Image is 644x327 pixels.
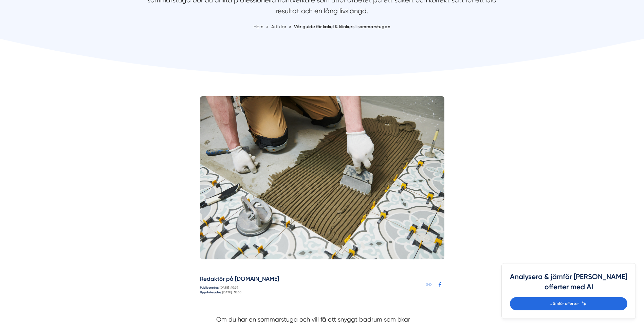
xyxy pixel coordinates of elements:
span: » [266,23,269,30]
a: Vår guide för kakel & klinkers i sommarstugan [294,24,390,29]
strong: Uppdaterades: [200,291,222,294]
span: » [289,23,291,30]
span: Jämför offerter [550,300,579,307]
img: kakel sommarstuga, klinkers sommarstuga [200,96,444,259]
span: Artiklar [271,24,286,29]
h4: Analysera & jämför [PERSON_NAME] offerter med AI [510,272,627,297]
h5: Redaktör på [DOMAIN_NAME] [200,274,279,285]
a: Kopiera länk [425,280,433,289]
a: Dela på Facebook [436,280,444,289]
a: Jämför offerter [510,297,627,310]
nav: Breadcrumb [142,23,502,30]
a: Artiklar [271,24,287,29]
time: [DATE] : 07:08 [222,291,241,294]
strong: Publicerades: [200,286,219,289]
time: [DATE] : 10:39 [220,286,238,289]
a: Hem [254,24,263,29]
svg: Facebook [437,282,443,287]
